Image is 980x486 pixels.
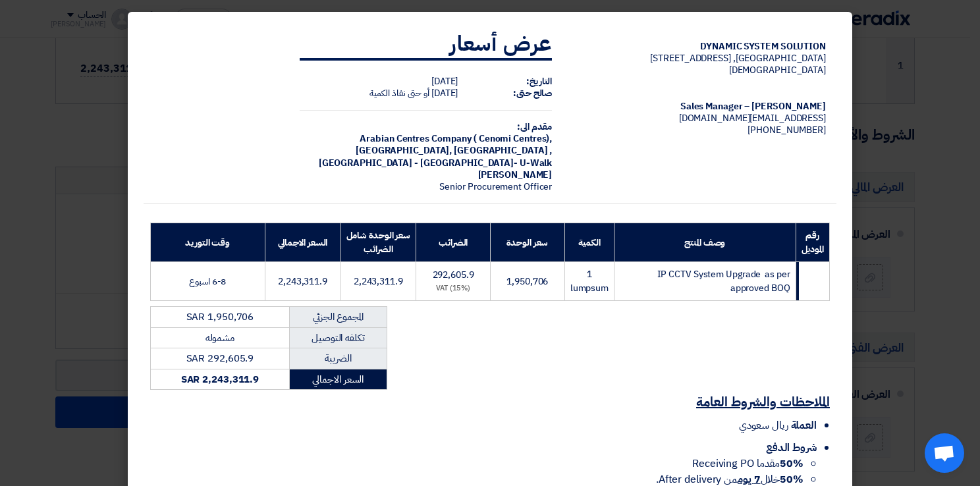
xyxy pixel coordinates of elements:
span: العملة [791,418,817,433]
span: IP CCTV System Upgrade as per approved BOQ [657,267,790,295]
span: مقدما Receiving PO [692,456,803,472]
div: [PERSON_NAME] – Sales Manager [573,101,826,113]
strong: عرض أسعار [450,28,552,59]
span: Arabian Centres Company ( Cenomi Centres), [360,132,552,146]
span: 292,605.9 [433,268,474,282]
strong: مقدم الى: [517,120,552,134]
span: [EMAIL_ADDRESS][DOMAIN_NAME] [679,111,826,125]
div: (15%) VAT [422,283,485,294]
th: سعر الوحدة [490,223,564,262]
span: 2,243,311.9 [278,275,327,288]
th: وقت التوريد [151,223,265,262]
td: السعر الاجمالي [289,369,387,390]
th: وصف المنتج [614,223,796,262]
th: رقم الموديل [796,223,829,262]
span: 6-8 اسبوع [189,275,226,288]
span: 1 lumpsum [570,267,609,295]
td: الضريبة [289,348,387,369]
strong: 50% [780,456,803,472]
td: تكلفه التوصيل [289,327,387,348]
span: SAR 292,605.9 [186,351,254,365]
th: السعر الاجمالي [265,223,340,262]
th: سعر الوحدة شامل الضرائب [340,223,416,262]
span: شروط الدفع [766,440,817,456]
strong: SAR 2,243,311.9 [181,372,259,387]
td: SAR 1,950,706 [151,307,290,328]
span: أو حتى نفاذ الكمية [369,86,429,100]
th: الكمية [564,223,614,262]
span: Senior Procurement Officer [439,180,552,194]
span: 1,950,706 [506,275,548,288]
span: [GEOGRAPHIC_DATA], [GEOGRAPHIC_DATA] ,[GEOGRAPHIC_DATA] - [GEOGRAPHIC_DATA]- U-Walk [319,144,553,169]
span: [DATE] [431,86,458,100]
th: الضرائب [416,223,491,262]
a: Open chat [925,433,964,473]
strong: التاريخ: [526,74,552,88]
div: DYNAMIC SYSTEM SOLUTION [573,41,826,53]
span: مشموله [205,331,234,345]
strong: صالح حتى: [513,86,552,100]
span: [GEOGRAPHIC_DATA], [STREET_ADDRESS][DEMOGRAPHIC_DATA] [650,51,826,77]
span: [DATE] [431,74,458,88]
span: [PERSON_NAME] [478,168,553,182]
span: ريال سعودي [739,418,788,433]
td: المجموع الجزئي [289,307,387,328]
span: [PHONE_NUMBER] [748,123,826,137]
span: 2,243,311.9 [354,275,403,288]
u: الملاحظات والشروط العامة [696,392,830,412]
